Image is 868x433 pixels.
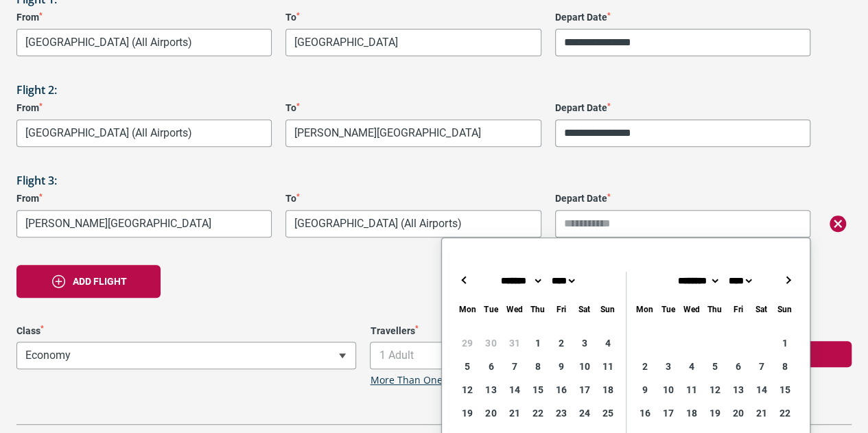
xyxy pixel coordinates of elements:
[370,342,709,369] span: 1 Adult
[16,84,852,97] h3: Flight 2:
[555,102,810,114] label: Depart Date
[286,30,540,56] span: Bangkok, Thailand
[526,355,549,378] div: 8
[726,378,749,401] div: 13
[726,355,749,378] div: 6
[703,378,726,401] div: 12
[749,378,773,401] div: 14
[479,331,502,355] div: 30
[285,210,541,237] span: Melbourne, Australia
[656,355,679,378] div: 3
[16,174,852,187] h3: Flight 3:
[596,378,619,401] div: 18
[502,355,526,378] div: 7
[773,401,796,425] div: 22
[456,272,472,288] button: ←
[572,331,596,355] div: 3
[779,272,796,288] button: →
[285,29,541,56] span: Bangkok, Thailand
[526,331,549,355] div: 1
[679,302,703,318] div: Wednesday
[596,355,619,378] div: 11
[16,29,272,56] span: Melbourne, Australia
[703,355,726,378] div: 5
[16,102,272,114] label: From
[773,378,796,401] div: 15
[549,355,572,378] div: 9
[526,378,549,401] div: 15
[549,331,572,355] div: 2
[656,401,679,425] div: 17
[726,302,749,318] div: Friday
[16,265,161,298] button: Add flight
[633,302,656,318] div: Monday
[456,378,479,401] div: 12
[703,401,726,425] div: 19
[502,378,526,401] div: 14
[479,302,502,318] div: Tuesday
[479,378,502,401] div: 13
[679,378,703,401] div: 11
[285,102,541,114] label: To
[749,355,773,378] div: 7
[773,302,796,318] div: Sunday
[371,342,709,368] span: 1 Adult
[633,355,656,378] div: 2
[656,378,679,401] div: 10
[370,325,709,337] label: Travellers
[656,302,679,318] div: Tuesday
[596,331,619,355] div: 4
[526,302,549,318] div: Thursday
[16,12,272,23] label: From
[572,302,596,318] div: Saturday
[17,342,355,368] span: Economy
[596,401,619,425] div: 25
[16,325,356,337] label: Class
[502,331,526,355] div: 31
[370,375,489,386] a: More Than One Traveller?
[596,302,619,318] div: Sunday
[286,211,540,237] span: Melbourne, Australia
[286,120,540,146] span: Ahmedabad, India
[17,211,271,237] span: Ahmedabad, India
[572,355,596,378] div: 10
[572,378,596,401] div: 17
[679,401,703,425] div: 18
[456,401,479,425] div: 19
[549,378,572,401] div: 16
[773,331,796,355] div: 1
[285,12,541,23] label: To
[555,12,810,23] label: Depart Date
[456,355,479,378] div: 5
[726,401,749,425] div: 20
[456,331,479,355] div: 29
[16,193,272,204] label: From
[526,401,549,425] div: 22
[572,401,596,425] div: 24
[479,355,502,378] div: 6
[479,401,502,425] div: 20
[633,401,656,425] div: 16
[502,401,526,425] div: 21
[749,302,773,318] div: Saturday
[773,355,796,378] div: 8
[703,302,726,318] div: Thursday
[16,119,272,147] span: Bangkok, Thailand
[285,119,541,147] span: Ahmedabad, India
[17,30,271,56] span: Melbourne, Australia
[555,193,810,204] label: Depart Date
[549,302,572,318] div: Friday
[456,302,479,318] div: Monday
[679,355,703,378] div: 4
[502,302,526,318] div: Wednesday
[16,342,356,369] span: Economy
[749,401,773,425] div: 21
[633,378,656,401] div: 9
[17,120,271,146] span: Bangkok, Thailand
[285,193,541,204] label: To
[549,401,572,425] div: 23
[16,210,272,237] span: Ahmedabad, India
